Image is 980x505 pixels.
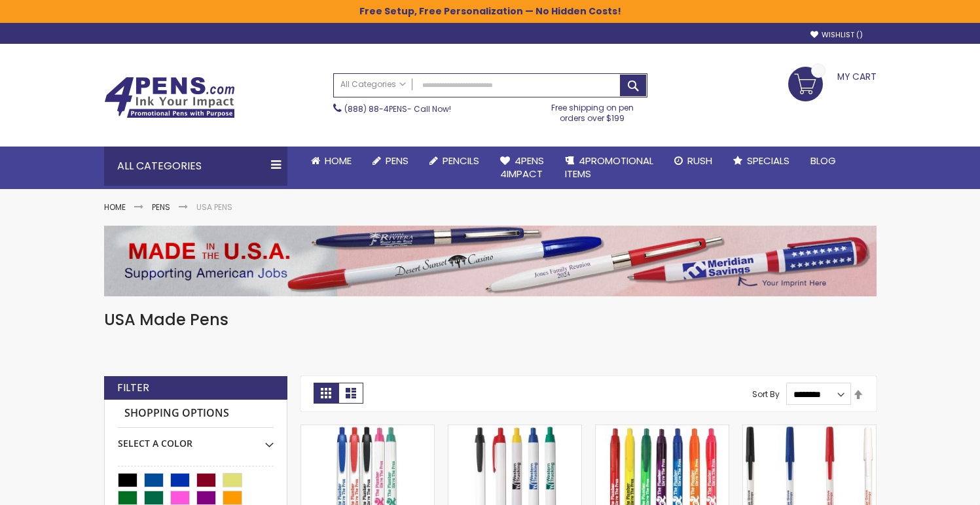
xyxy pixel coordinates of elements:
a: Monarch Ballpoint Wide Body Pen [301,425,434,436]
strong: Shopping Options [118,400,274,428]
a: Pens [152,201,170,213]
div: Select A Color [118,428,274,450]
a: 4PROMOTIONALITEMS [554,147,664,189]
strong: Filter [117,381,149,395]
a: Pens [362,147,419,175]
a: (888) 88-4PENS [344,103,407,114]
img: USA Pens [104,226,877,296]
a: Specials [723,147,800,175]
a: All Categories [334,74,412,96]
a: Monarch-T Translucent Wide Click Ballpoint Pen [596,425,729,436]
span: Home [325,154,352,167]
strong: USA Pens [196,201,232,213]
span: 4Pens 4impact [500,154,544,181]
a: Home [300,147,362,175]
span: 4PROMOTIONAL ITEMS [565,154,653,181]
a: 4Pens4impact [490,147,554,189]
span: Blog [810,154,836,167]
label: Sort By [752,389,780,400]
div: All Categories [104,147,287,186]
a: Home [104,201,126,213]
span: Rush [687,154,712,167]
span: - Call Now! [344,103,451,114]
span: Pens [386,154,408,167]
strong: Grid [314,383,338,404]
img: 4Pens Custom Pens and Promotional Products [104,77,235,118]
div: Free shipping on pen orders over $199 [537,97,647,124]
a: Wishlist [810,30,863,40]
h1: USA Made Pens [104,309,877,330]
span: Specials [747,154,789,167]
span: Pencils [443,154,479,167]
a: Promotional Twister Stick Plastic Ballpoint Pen [743,425,876,436]
a: Blog [800,147,846,175]
a: Rush [664,147,723,175]
span: All Categories [340,79,406,90]
a: Pencils [419,147,490,175]
a: Monarch-G Grip Wide Click Ballpoint Pen - White Body [448,425,581,436]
